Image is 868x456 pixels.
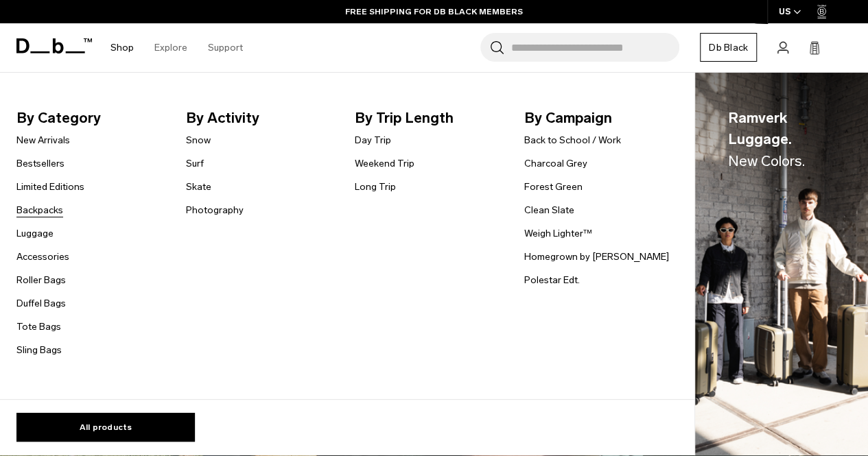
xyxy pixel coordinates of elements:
[208,23,243,72] a: Support
[524,180,583,194] a: Forest Green
[154,23,187,72] a: Explore
[16,296,66,311] a: Duffel Bags
[524,156,587,171] a: Charcoal Grey
[16,180,84,194] a: Limited Editions
[16,226,54,241] a: Luggage
[16,320,61,334] a: Tote Bags
[355,133,391,147] a: Day Trip
[695,73,868,456] img: Db
[700,33,757,62] a: Db Black
[524,273,580,287] a: Polestar Edt.
[16,343,62,357] a: Sling Bags
[16,250,69,264] a: Accessories
[100,23,253,72] nav: Main Navigation
[345,5,523,18] a: FREE SHIPPING FOR DB BLACK MEMBERS
[186,156,204,171] a: Surf
[16,133,70,147] a: New Arrivals
[728,107,835,172] span: Ramverk Luggage.
[186,180,211,194] a: Skate
[728,152,805,169] span: New Colors.
[695,73,868,456] a: Ramverk Luggage.New Colors. Db
[524,107,672,129] span: By Campaign
[16,156,64,171] a: Bestsellers
[110,23,134,72] a: Shop
[524,226,592,241] a: Weigh Lighter™
[524,133,621,147] a: Back to School / Work
[186,133,211,147] a: Snow
[524,203,574,217] a: Clean Slate
[186,203,244,217] a: Photography
[16,203,63,217] a: Backpacks
[355,180,396,194] a: Long Trip
[186,107,333,129] span: By Activity
[16,413,195,442] a: All products
[355,107,502,129] span: By Trip Length
[355,156,414,171] a: Weekend Trip
[16,107,164,129] span: By Category
[524,250,669,264] a: Homegrown by [PERSON_NAME]
[16,273,66,287] a: Roller Bags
